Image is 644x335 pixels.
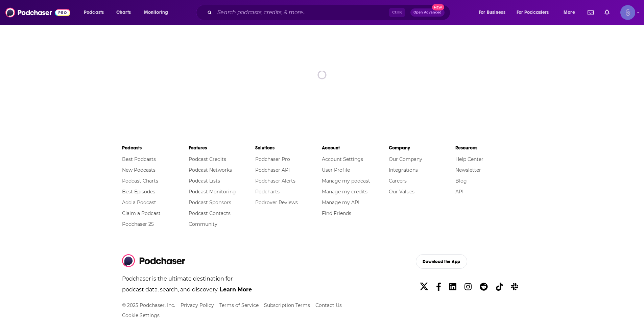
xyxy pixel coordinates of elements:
a: Podcast Contacts [189,210,231,216]
p: Podchaser is the ultimate destination for podcast data, search, and discovery. [122,273,253,301]
a: Manage my credits [322,189,367,195]
a: Privacy Policy [181,302,214,308]
a: Podchaser 25 [122,221,154,227]
a: Podchaser Pro [255,156,290,162]
input: Search podcasts, credits, & more... [215,7,389,18]
span: Logged in as Spiral5-G1 [620,5,635,20]
span: For Podcasters [517,8,549,17]
a: Integrations [389,167,418,173]
button: open menu [474,7,514,18]
button: Open AdvancedNew [410,8,445,17]
div: Search podcasts, credits, & more... [202,5,457,20]
a: Podcast Lists [189,178,220,184]
li: Company [389,142,455,154]
a: Podrover Reviews [255,199,298,206]
li: Podcasts [122,142,189,154]
a: Account Settings [322,156,363,162]
a: Terms of Service [219,302,259,308]
a: Community [189,221,217,227]
a: Podcharts [255,189,280,195]
a: Podchaser Alerts [255,178,295,184]
span: Open Advanced [413,11,442,14]
img: Podchaser - Follow, Share and Rate Podcasts [122,254,186,267]
a: Reddit [477,279,491,294]
a: Best Podcasts [122,156,156,162]
a: TikTok [493,279,506,294]
li: © 2025 Podchaser, Inc. [122,301,175,310]
span: Ctrl K [389,8,405,17]
button: open menu [512,7,559,18]
button: Show profile menu [620,5,635,20]
span: Charts [116,8,131,17]
a: Show notifications dropdown [585,7,596,18]
a: Show notifications dropdown [602,7,612,18]
a: Our Company [389,156,422,162]
button: Download the App [416,254,468,269]
span: New [432,4,444,10]
a: Add a Podcast [122,199,156,206]
a: Manage my podcast [322,178,370,184]
a: Podcast Sponsors [189,199,231,206]
button: open menu [139,7,177,18]
a: Find Friends [322,210,351,216]
img: Podchaser - Follow, Share and Rate Podcasts [5,6,70,19]
a: Instagram [462,279,474,294]
a: Linkedin [447,279,459,294]
a: Subscription Terms [264,302,310,308]
a: New Podcasts [122,167,156,173]
a: Learn More [220,286,252,293]
a: Best Episodes [122,189,155,195]
li: Solutions [255,142,322,154]
a: API [455,189,463,195]
a: Manage my API [322,199,359,206]
a: Careers [389,178,407,184]
a: Podcast Charts [122,178,158,184]
img: User Profile [620,5,635,20]
span: Monitoring [144,8,168,17]
a: Podcast Credits [189,156,226,162]
a: User Profile [322,167,350,173]
a: Contact Us [315,302,342,308]
span: More [564,8,575,17]
a: Podchaser API [255,167,290,173]
li: Resources [455,142,522,154]
li: Account [322,142,388,154]
a: Our Values [389,189,414,195]
button: open menu [79,7,113,18]
a: X/Twitter [417,279,431,294]
a: Slack [508,279,521,294]
span: For Business [479,8,505,17]
a: Claim a Podcast [122,210,161,216]
a: Blog [455,178,467,184]
li: Features [189,142,255,154]
button: Cookie Settings [122,313,160,318]
a: Help Center [455,156,483,162]
a: Newsletter [455,167,481,173]
span: Podcasts [84,8,104,17]
a: Charts [112,7,135,18]
a: Podcast Monitoring [189,189,236,195]
a: Podcast Networks [189,167,232,173]
a: Facebook [433,279,444,294]
button: open menu [559,7,583,18]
